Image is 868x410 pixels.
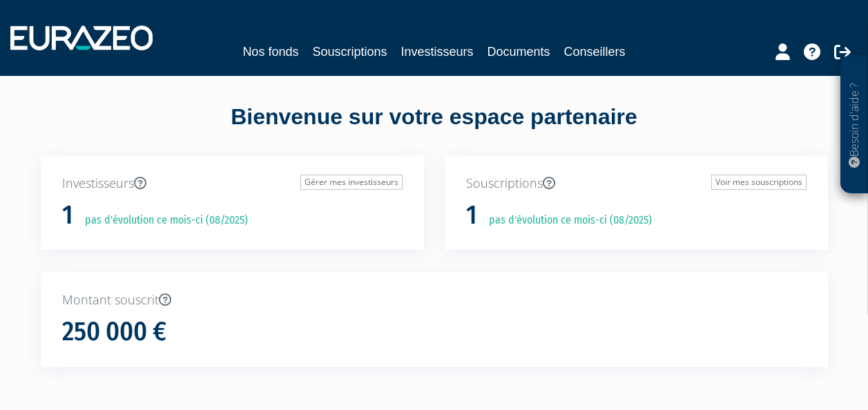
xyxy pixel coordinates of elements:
h1: 250 000 € [62,318,166,346]
p: pas d'évolution ce mois-ci (08/2025) [75,213,248,228]
a: Voir mes souscriptions [711,175,807,190]
a: Nos fonds [242,42,298,61]
p: Investisseurs [62,175,403,193]
a: Investisseurs [401,42,473,61]
a: Conseillers [564,42,626,61]
a: Documents [488,42,550,61]
h1: 1 [466,201,477,230]
div: Bienvenue sur votre espace partenaire [30,101,838,155]
img: 1732889491-logotype_eurazeo_blanc_rvb.png [10,26,153,50]
h1: 1 [62,201,73,230]
p: pas d'évolution ce mois-ci (08/2025) [479,213,652,228]
p: Montant souscrit [62,291,807,309]
a: Gérer mes investisseurs [300,175,403,190]
a: Souscriptions [312,42,387,61]
p: Besoin d'aide ? [847,63,862,187]
p: Souscriptions [466,175,807,193]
